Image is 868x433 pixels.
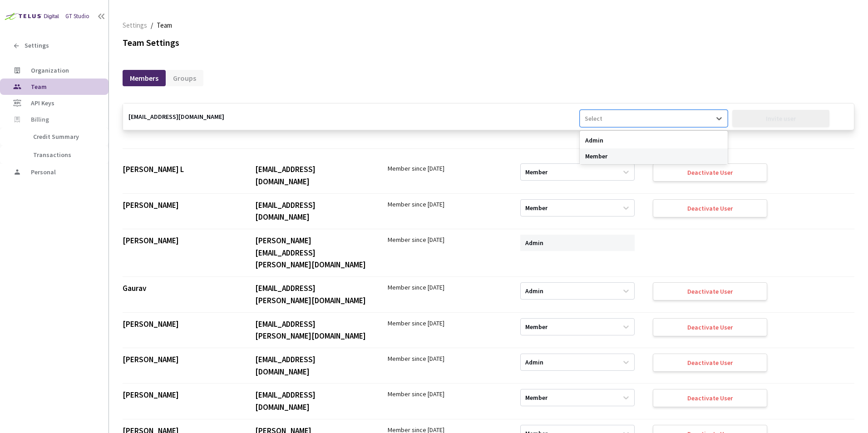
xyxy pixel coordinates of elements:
[33,151,71,159] span: Transactions
[388,163,502,173] div: Member since [DATE]
[388,354,502,364] div: Member since [DATE]
[585,114,602,123] div: Select
[766,115,796,122] div: Invite user
[123,389,237,401] div: [PERSON_NAME]
[388,199,502,209] div: Member since [DATE]
[525,358,543,366] div: Admin
[580,133,727,148] div: Admin
[525,394,547,402] div: Member
[388,318,502,328] div: Member since [DATE]
[65,12,89,21] div: GT Studio
[255,199,370,223] div: [EMAIL_ADDRESS][DOMAIN_NAME]
[151,20,153,31] li: /
[123,318,237,330] div: [PERSON_NAME]
[388,282,502,292] div: Member since [DATE]
[525,287,543,295] div: Admin
[687,288,733,295] div: Deactivate User
[388,389,502,399] div: Member since [DATE]
[123,163,237,176] div: [PERSON_NAME] L
[123,235,237,247] div: [PERSON_NAME]
[255,282,370,306] div: [EMAIL_ADDRESS][PERSON_NAME][DOMAIN_NAME]
[121,20,149,30] a: Settings
[687,205,733,212] div: Deactivate User
[687,324,733,331] div: Deactivate User
[123,70,166,86] div: Members
[687,359,733,366] div: Deactivate User
[25,42,49,49] span: Settings
[525,322,547,331] div: Member
[166,70,203,86] div: Groups
[123,36,854,49] div: Team Settings
[31,168,56,176] span: Personal
[31,116,49,123] span: Billing
[255,389,370,413] div: [EMAIL_ADDRESS][DOMAIN_NAME]
[31,66,69,74] span: Organization
[31,83,47,91] span: Team
[525,168,547,177] div: Member
[123,282,237,295] div: Gaurav
[255,318,370,342] div: [EMAIL_ADDRESS][PERSON_NAME][DOMAIN_NAME]
[580,148,727,164] div: Member
[255,235,370,271] div: [PERSON_NAME][EMAIL_ADDRESS][PERSON_NAME][DOMAIN_NAME]
[31,99,54,107] span: API Keys
[687,169,733,176] div: Deactivate User
[525,203,547,212] div: Member
[123,20,147,31] span: Settings
[123,199,237,212] div: [PERSON_NAME]
[255,163,370,187] div: [EMAIL_ADDRESS][DOMAIN_NAME]
[388,235,502,245] div: Member since [DATE]
[123,354,237,366] div: [PERSON_NAME]
[123,103,580,130] input: Enter an email you’d want to send an invite to
[33,133,79,141] span: Credit Summary
[687,394,733,402] div: Deactivate User
[255,354,370,378] div: [EMAIL_ADDRESS][DOMAIN_NAME]
[157,20,172,31] span: Team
